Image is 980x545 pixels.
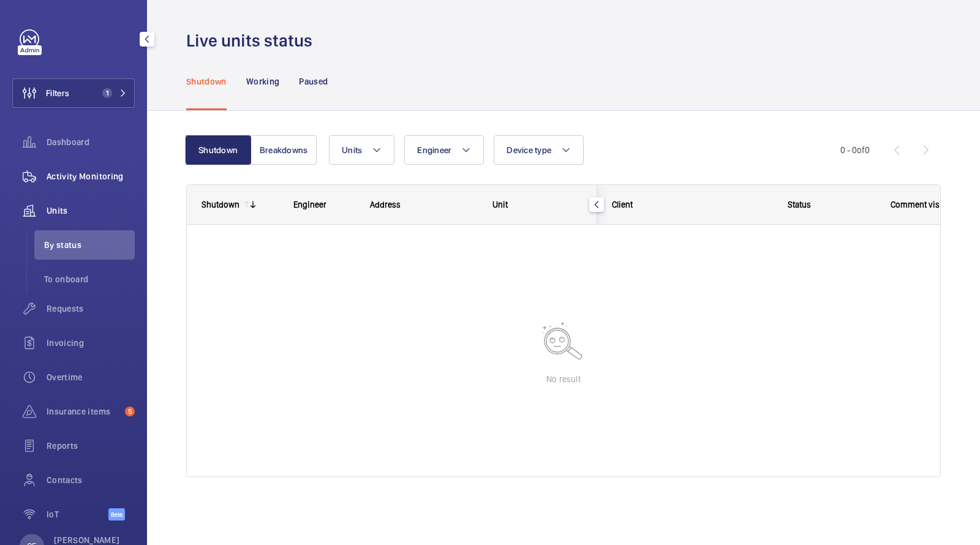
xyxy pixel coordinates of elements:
span: Device type [507,145,551,155]
span: Address [370,200,401,209]
button: Engineer [404,135,484,165]
span: 1 [102,88,112,98]
button: Shutdown [185,135,251,165]
span: Units [47,205,135,217]
span: Overtime [47,371,135,383]
span: Invoicing [47,337,135,349]
span: Engineer [417,145,451,155]
span: Engineer [293,200,326,209]
span: Client [612,200,633,209]
span: To onboard [44,273,135,285]
span: Status [788,200,811,209]
div: Unit [492,200,582,209]
span: Dashboard [47,136,135,148]
span: Beta [108,508,125,521]
button: Units [329,135,394,165]
span: Requests [47,303,135,315]
span: 0 - 0 0 [840,146,870,154]
div: Shutdown [202,200,239,209]
span: Activity Monitoring [47,170,135,182]
h1: Live units status [186,29,320,52]
span: Reports [47,440,135,452]
span: Contacts [47,474,135,486]
span: Insurance items [47,405,120,418]
span: 5 [125,407,135,416]
span: Filters [46,87,69,99]
span: By status [44,239,135,251]
button: Device type [494,135,584,165]
p: Shutdown [186,75,227,88]
span: IoT [47,508,108,521]
button: Filters1 [12,78,135,108]
button: Breakdowns [251,135,317,165]
span: of [857,145,865,155]
p: Working [246,75,279,88]
span: Units [342,145,362,155]
p: Paused [299,75,328,88]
